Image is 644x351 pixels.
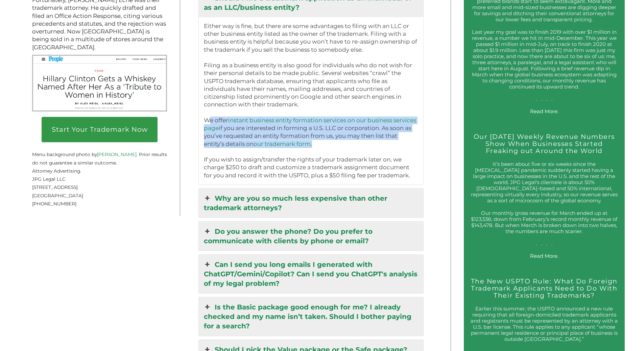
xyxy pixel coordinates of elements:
p: Last year my goal was to finish 2019 with over $1 million in revenue, a number we hit in mid-Dece... [470,29,618,102]
a: instant business entity formation services on our business services page [204,117,416,131]
p: Either way is fine, but there are some advantages to filing with an LLC or other business entity ... [204,22,419,179]
div: Should I file a trademark application as an individual or as an LLC/business entity? [199,17,424,184]
a: Read More. [530,253,558,259]
img: Rodham Rye People Screenshot [32,55,167,111]
a: Our [DATE] Weekly Revenue Numbers Show When Businesses Started Freaking out Around the World [474,133,615,155]
p: Our monthly gross revenue for March ended up at $123,538, down from February’s record monthly rev... [470,210,618,247]
span: [STREET_ADDRESS] [32,184,78,190]
a: Why are you so much less expensive than other trademark attorneys? [199,189,424,218]
a: Start Your Trademark Now [42,117,158,142]
a: The New USPTO Rule: What Do Foreign Trademark Applicants Need to Do With Their Existing Trademarks? [471,277,618,299]
span: JPG Legal LLC [32,176,66,182]
a: Is the Basic package good enough for me? I already checked and my name isn’t taken. Should I both... [199,297,424,336]
a: our trademark form [254,141,311,147]
p: It’s been about five or six weeks since the [MEDICAL_DATA] pandemic suddenly started having a lar... [470,161,618,204]
a: [PERSON_NAME] [97,152,137,157]
span: [PHONE_NUMBER] [32,201,76,206]
small: Menu background photo by . Prior results do not guarantee a similar outcome. [32,144,167,166]
a: Do you answer the phone? Do you prefer to communicate with clients by phone or email? [199,222,424,251]
span: Attorney Advertising. [32,168,81,174]
a: Read More. [530,108,558,115]
a: Can I send you long emails I generated with ChatGPT/Gemini/Copilot? Can I send you ChatGPT's anal... [199,255,424,293]
span: [GEOGRAPHIC_DATA] [32,193,83,198]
